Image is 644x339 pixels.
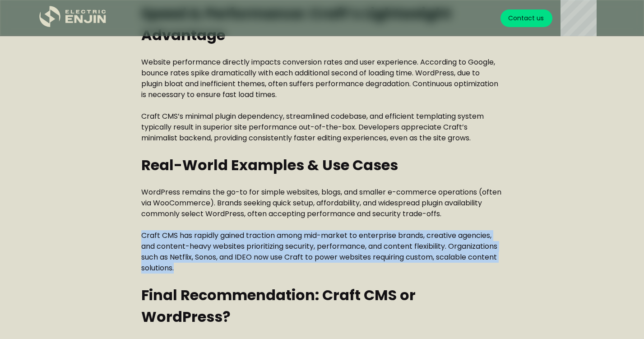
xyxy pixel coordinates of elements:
strong: Real-World Examples & Use Cases [141,155,398,175]
p: Craft CMS’s minimal plugin dependency, streamlined codebase, and efficient templating system typi... [141,111,502,144]
strong: Final Recommendation: Craft CMS or WordPress? [141,285,416,327]
div: Contact us [508,14,544,23]
p: Craft CMS has rapidly gained traction among mid-market to enterprise brands, creative agencies, a... [141,230,502,274]
a: home [39,6,107,31]
a: Contact us [500,9,552,27]
p: Website performance directly impacts conversion rates and user experience. According to Google, b... [141,57,502,100]
p: WordPress remains the go-to for simple websites, blogs, and smaller e-commerce operations (often ... [141,187,502,219]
